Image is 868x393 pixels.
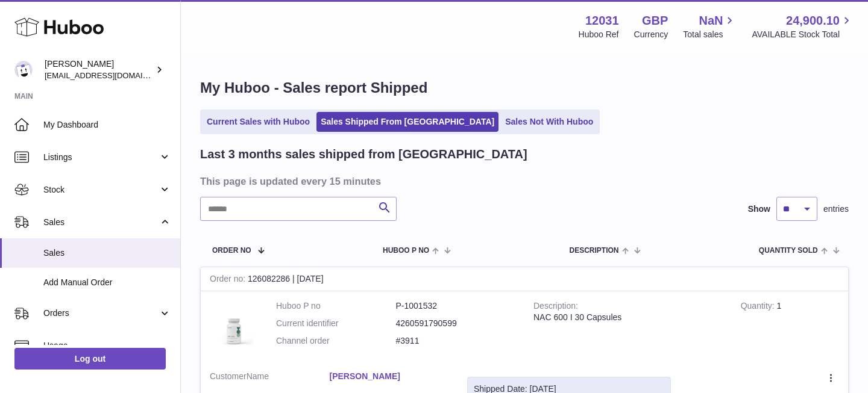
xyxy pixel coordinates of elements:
[43,184,159,196] span: Stock
[585,13,619,29] strong: 12031
[786,13,840,29] span: 24,900.10
[642,13,668,29] strong: GBP
[501,112,597,132] a: Sales Not With Huboo
[683,13,737,40] a: NaN Total sales
[276,318,396,329] dt: Current identifier
[43,340,171,351] span: Usage
[741,301,777,314] strong: Quantity
[759,247,818,255] span: Quantity Sold
[200,78,849,97] h1: My Huboo - Sales report Shipped
[396,318,516,329] dd: 4260591790599
[201,267,848,291] div: 126082286 | [DATE]
[276,335,396,347] dt: Channel order
[43,308,159,319] span: Orders
[732,291,848,362] td: 1
[276,300,396,312] dt: Huboo P no
[383,247,429,255] span: Huboo P no
[43,247,171,259] span: Sales
[210,371,247,381] span: Customer
[14,61,33,79] img: admin@makewellforyou.com
[43,277,171,288] span: Add Manual Order
[316,112,498,132] a: Sales Shipped From [GEOGRAPHIC_DATA]
[579,29,619,40] div: Huboo Ref
[43,119,171,131] span: My Dashboard
[752,29,854,40] span: AVAILABLE Stock Total
[699,13,723,29] span: NaN
[200,146,527,162] h2: Last 3 months sales shipped from [GEOGRAPHIC_DATA]
[396,335,516,347] dd: #3911
[748,203,770,215] label: Show
[200,175,846,188] h3: This page is updated every 15 minutes
[752,13,854,40] a: 24,900.10 AVAILABLE Stock Total
[210,274,248,286] strong: Order no
[43,217,159,228] span: Sales
[45,70,177,80] span: [EMAIL_ADDRESS][DOMAIN_NAME]
[569,247,618,255] span: Description
[14,348,166,370] a: Log out
[203,112,314,132] a: Current Sales with Huboo
[634,29,668,40] div: Currency
[533,301,578,314] strong: Description
[683,29,737,40] span: Total sales
[823,203,849,215] span: entries
[396,300,516,312] dd: P-1001532
[210,300,258,348] img: 1722240230.jpg
[43,152,159,163] span: Listings
[533,312,723,323] div: NAC 600 I 30 Capsules
[210,371,330,385] dt: Name
[330,371,450,382] a: [PERSON_NAME]
[212,247,251,255] span: Order No
[45,58,153,81] div: [PERSON_NAME]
